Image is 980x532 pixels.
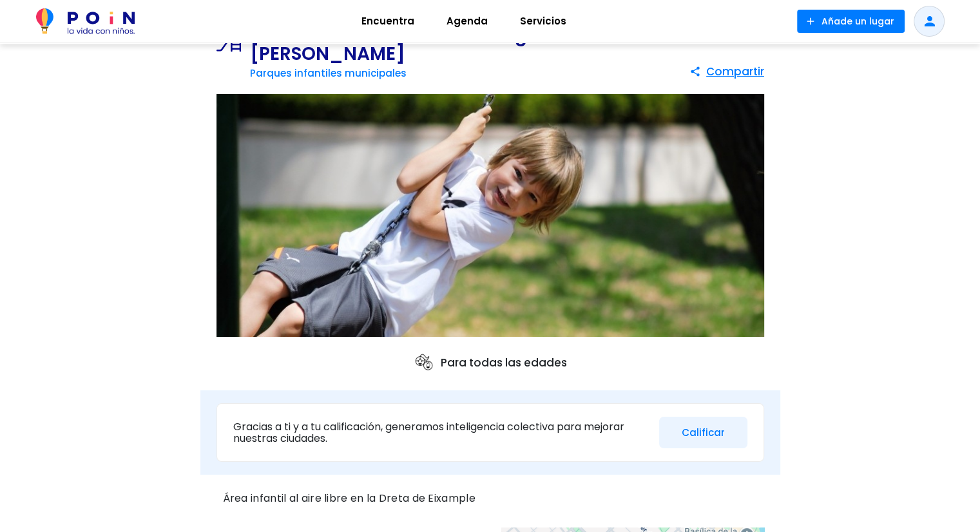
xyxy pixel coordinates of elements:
[689,60,764,83] button: Compartir
[36,8,135,34] img: POiN
[797,10,905,33] button: Añade un lugar
[250,66,407,80] a: Parques infantiles municipales
[659,417,747,448] button: Calificar
[250,27,689,63] h1: Àrea de Joc Infantil al Passeig de [PERSON_NAME]
[414,352,434,373] img: ages icon
[216,94,764,337] img: Àrea de Joc Infantil al Passeig de Sant Joan - Rosselló - Corsega
[414,352,567,373] p: Para todas las edades
[233,421,649,444] p: Gracias a ti y a tu calificación, generamos inteligencia colectiva para mejorar nuestras ciudades.
[356,11,420,32] span: Encuentra
[345,6,430,37] a: Encuentra
[430,6,504,37] a: Agenda
[441,11,494,32] span: Agenda
[504,6,582,37] a: Servicios
[216,488,764,509] div: Área infantil al aire libre en la Dreta de Eixample
[514,11,572,32] span: Servicios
